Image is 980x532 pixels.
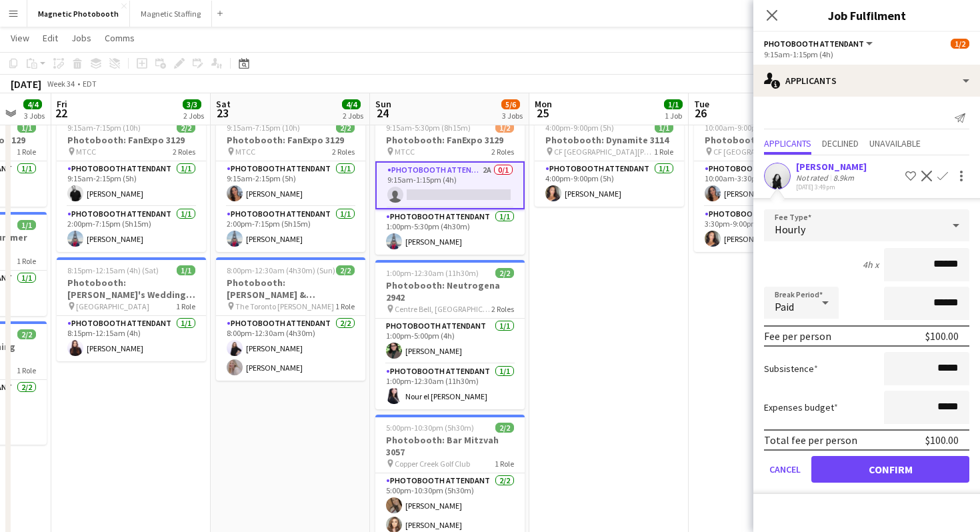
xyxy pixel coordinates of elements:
span: 1/2 [495,123,514,133]
app-job-card: 9:15am-7:15pm (10h)2/2Photobooth: FanExpo 3129 MTCC2 RolesPhotobooth Attendant1/19:15am-2:15pm (5... [57,115,206,252]
span: Week 34 [44,79,77,89]
span: Mon [535,98,552,110]
span: Copper Creek Golf Club [395,459,470,469]
div: 3 Jobs [502,111,523,121]
div: 3 Jobs [24,111,45,121]
span: 10:00am-9:00pm (11h) [705,123,782,133]
span: 1 Role [17,147,36,157]
div: 8.9km [831,173,857,183]
app-card-role: Photobooth Attendant1/18:15pm-12:15am (4h)[PERSON_NAME] [57,316,206,361]
app-card-role: Photobooth Attendant1/11:00pm-5:30pm (4h30m)[PERSON_NAME] [375,209,525,255]
h3: Photobooth: FanExpo 3129 [216,134,365,146]
span: 8:15pm-12:15am (4h) (Sat) [67,265,159,275]
app-card-role: Photobooth Attendant1/13:30pm-9:00pm (5h30m)[PERSON_NAME] [694,207,843,252]
span: 1 Role [176,301,195,311]
app-job-card: 9:15am-5:30pm (8h15m)1/2Photobooth: FanExpo 3129 MTCC2 RolesPhotobooth Attendant2A0/19:15am-1:15p... [375,115,525,255]
app-job-card: 4:00pm-9:00pm (5h)1/1Photobooth: Dynamite 3114 CF [GEOGRAPHIC_DATA][PERSON_NAME]1 RolePhotobooth ... [535,115,684,207]
span: Centre Bell, [GEOGRAPHIC_DATA] [395,304,491,314]
app-card-role: Photobooth Attendant1/19:15am-2:15pm (5h)[PERSON_NAME] [216,161,365,207]
span: 2/2 [495,268,514,278]
app-job-card: 8:00pm-12:30am (4h30m) (Sun)2/2Photobooth: [PERSON_NAME] & [PERSON_NAME]'s Wedding 2955 The Toron... [216,257,365,381]
h3: Job Fulfilment [753,7,980,24]
div: 1 Job [665,111,682,121]
div: 9:15am-1:15pm (4h) [764,49,969,59]
div: EDT [83,79,97,89]
div: 2 Jobs [183,111,204,121]
span: Photobooth Attendant [764,39,864,49]
span: Sat [216,98,231,110]
h3: Photobooth: Bar Mitzvah 3057 [375,434,525,458]
span: Jobs [71,32,91,44]
span: 22 [55,105,67,121]
span: 25 [533,105,552,121]
span: Declined [822,139,859,148]
span: View [11,32,29,44]
app-card-role: Photobooth Attendant1/110:00am-3:30pm (5h30m)[PERSON_NAME] [694,161,843,207]
div: [DATE] 3:49pm [796,183,867,191]
span: 2/2 [336,265,355,275]
span: 4/4 [23,99,42,109]
app-card-role: Photobooth Attendant1/14:00pm-9:00pm (5h)[PERSON_NAME] [535,161,684,207]
span: 2 Roles [332,147,355,157]
div: Fee per person [764,329,831,343]
span: 2 Roles [491,304,514,314]
span: 4/4 [342,99,361,109]
h3: Photobooth: Dynamite 3114 [535,134,684,146]
app-card-role: Photobooth Attendant1/11:00pm-12:30am (11h30m)Nour el [PERSON_NAME] [375,364,525,409]
span: Edit [43,32,58,44]
span: Comms [105,32,135,44]
span: Fri [57,98,67,110]
button: Cancel [764,456,806,483]
app-card-role: Photobooth Attendant1/11:00pm-5:00pm (4h)[PERSON_NAME] [375,319,525,364]
button: Confirm [811,456,969,483]
span: Tue [694,98,709,110]
h3: Photobooth: Dynamite 3114 [694,134,843,146]
h3: Photobooth: FanExpo 3129 [375,134,525,146]
span: 1/1 [17,123,36,133]
span: Paid [775,300,794,313]
span: 26 [692,105,709,121]
span: 9:15am-7:15pm (10h) [67,123,141,133]
span: 9:15am-7:15pm (10h) [227,123,300,133]
span: 24 [373,105,391,121]
span: MTCC [395,147,415,157]
div: Not rated [796,173,831,183]
span: Hourly [775,223,805,236]
span: 1:00pm-12:30am (11h30m) (Mon) [386,268,495,278]
app-card-role: Photobooth Attendant1/19:15am-2:15pm (5h)[PERSON_NAME] [57,161,206,207]
app-job-card: 1:00pm-12:30am (11h30m) (Mon)2/2Photobooth: Neutrogena 2942 Centre Bell, [GEOGRAPHIC_DATA]2 Roles... [375,260,525,409]
span: 1/2 [951,39,969,49]
span: 1 Role [495,459,514,469]
span: 2/2 [495,423,514,433]
span: Applicants [764,139,811,148]
span: The Toronto [PERSON_NAME] [235,301,334,311]
app-job-card: 8:15pm-12:15am (4h) (Sat)1/1Photobooth: [PERSON_NAME]'s Wedding 2686 [GEOGRAPHIC_DATA]1 RolePhoto... [57,257,206,361]
span: 9:15am-5:30pm (8h15m) [386,123,471,133]
span: Sun [375,98,391,110]
span: [GEOGRAPHIC_DATA] [76,301,149,311]
div: $100.00 [925,433,959,447]
a: View [5,29,35,47]
app-job-card: 10:00am-9:00pm (11h)2/2Photobooth: Dynamite 3114 CF [GEOGRAPHIC_DATA][PERSON_NAME]2 RolesPhotoboo... [694,115,843,252]
span: 1/1 [177,265,195,275]
div: Total fee per person [764,433,857,447]
span: 5/6 [501,99,520,109]
app-card-role: Photobooth Attendant2/28:00pm-12:30am (4h30m)[PERSON_NAME][PERSON_NAME] [216,316,365,381]
span: 1 Role [335,301,355,311]
app-card-role: Photobooth Attendant1/12:00pm-7:15pm (5h15m)[PERSON_NAME] [216,207,365,252]
span: 1/1 [17,220,36,230]
button: Magnetic Staffing [130,1,212,27]
span: 1 Role [17,365,36,375]
a: Edit [37,29,63,47]
div: 2 Jobs [343,111,363,121]
span: 3/3 [183,99,201,109]
h3: Photobooth: [PERSON_NAME]'s Wedding 2686 [57,277,206,301]
span: CF [GEOGRAPHIC_DATA][PERSON_NAME] [554,147,654,157]
app-card-role: Photobooth Attendant1/12:00pm-7:15pm (5h15m)[PERSON_NAME] [57,207,206,252]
